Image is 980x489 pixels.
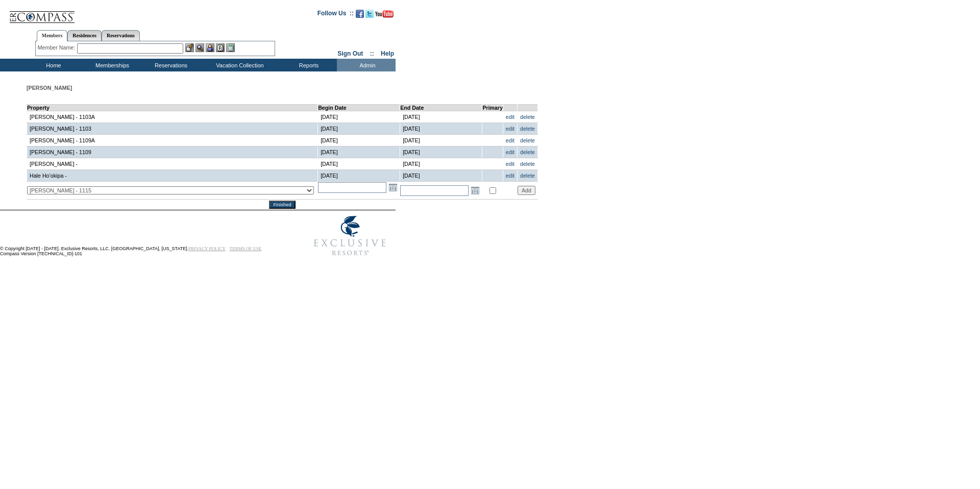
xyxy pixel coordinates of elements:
a: Help [381,50,394,57]
input: Finished [269,201,295,209]
td: Memberships [82,59,140,71]
span: :: [370,50,374,57]
td: [DATE] [318,111,400,123]
td: [PERSON_NAME] - 1109A [27,135,318,146]
img: Subscribe to our YouTube Channel [375,10,394,18]
td: [DATE] [318,135,400,146]
img: Impersonate [206,43,214,52]
a: Open the calendar popup. [470,185,481,196]
td: Reports [278,59,337,71]
a: delete [520,161,535,167]
td: Vacation Collection [199,59,278,71]
a: Residences [67,30,102,41]
a: delete [520,149,535,155]
img: Exclusive Resorts [304,210,396,261]
a: edit [506,149,514,155]
a: delete [520,173,535,179]
a: edit [506,137,514,143]
img: Compass Home [9,3,75,23]
a: PRIVACY POLICY [188,246,226,251]
td: Property [27,105,318,111]
a: Open the calendar popup. [387,182,399,193]
a: TERMS OF USE [230,246,262,251]
img: b_edit.gif [185,43,194,52]
td: [PERSON_NAME] - 1103 [27,123,318,135]
a: Subscribe to our YouTube Channel [375,13,394,19]
a: edit [506,114,514,120]
a: delete [520,137,535,143]
span: [PERSON_NAME] [27,85,72,91]
td: Primary [482,105,503,111]
td: [DATE] [400,158,482,170]
a: Reservations [102,30,140,41]
div: Member Name: [38,43,77,52]
td: [DATE] [400,170,482,182]
td: Admin [337,59,396,71]
td: Home [23,59,82,71]
td: [PERSON_NAME] - 1109 [27,146,318,158]
input: Add [518,186,535,195]
a: Sign Out [337,50,363,57]
td: [PERSON_NAME] - [27,158,318,170]
img: View [195,43,204,52]
td: [DATE] [318,170,400,182]
td: End Date [400,105,482,111]
a: edit [506,161,514,167]
img: Become our fan on Facebook [356,10,364,18]
td: [DATE] [400,146,482,158]
a: Become our fan on Facebook [356,13,364,19]
td: [PERSON_NAME] - 1103A [27,111,318,123]
a: delete [520,114,535,120]
td: Follow Us :: [317,9,354,21]
td: Reservations [140,59,199,71]
td: Hale Ho’okipa - [27,170,318,182]
td: [DATE] [318,146,400,158]
td: Begin Date [318,105,400,111]
td: [DATE] [318,158,400,170]
a: edit [506,173,514,179]
td: [DATE] [400,111,482,123]
a: Members [37,30,68,41]
a: edit [506,126,514,132]
td: [DATE] [400,135,482,146]
img: Follow us on Twitter [365,10,374,18]
img: b_calculator.gif [226,43,235,52]
img: Reservations [216,43,225,52]
a: Follow us on Twitter [365,13,374,19]
td: [DATE] [318,123,400,135]
a: delete [520,126,535,132]
td: [DATE] [400,123,482,135]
